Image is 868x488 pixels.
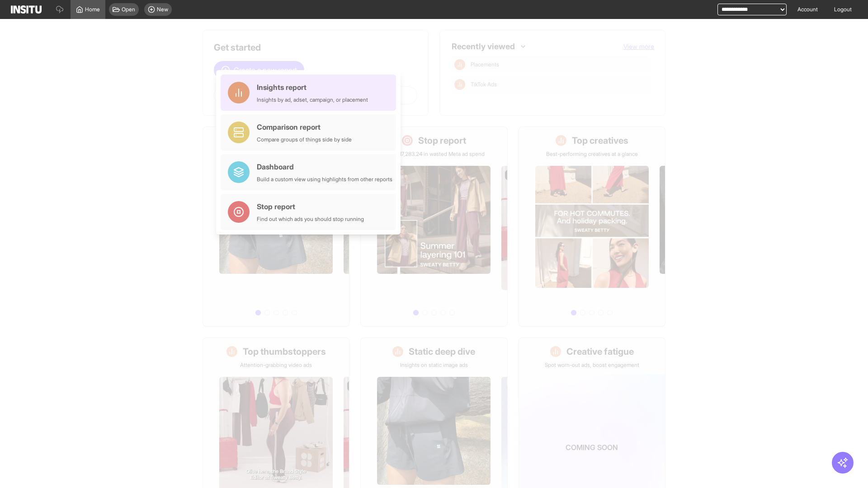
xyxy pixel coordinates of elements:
[257,82,368,93] div: Insights report
[257,122,352,132] div: Comparison report
[157,6,168,13] span: New
[257,136,352,143] div: Compare groups of things side by side
[257,201,364,212] div: Stop report
[257,96,368,103] div: Insights by ad, adset, campaign, or placement
[11,5,42,14] img: Logo
[85,6,100,13] span: Home
[257,176,392,183] div: Build a custom view using highlights from other reports
[257,216,364,223] div: Find out which ads you should stop running
[257,161,392,172] div: Dashboard
[122,6,135,13] span: Open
